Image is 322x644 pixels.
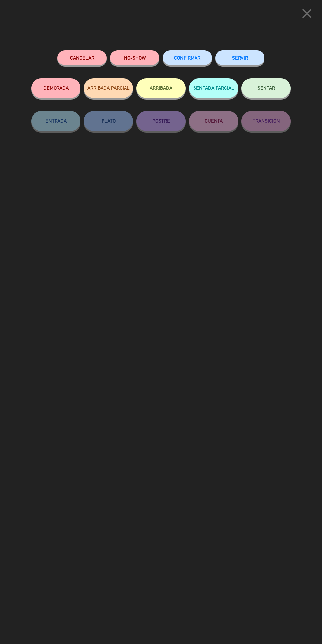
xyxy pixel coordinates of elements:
span: CONFIRMAR [174,55,200,61]
button: TRANSICIÓN [241,111,291,131]
button: CUENTA [189,111,238,131]
button: SENTAR [241,78,291,98]
span: SENTAR [257,85,275,91]
button: ARRIBADA [136,78,186,98]
button: SERVIR [215,50,264,65]
button: DEMORADA [31,78,80,98]
button: Cancelar [57,50,107,65]
button: ARRIBADA PARCIAL [84,78,133,98]
i: close [299,5,315,22]
button: close [297,5,317,24]
button: POSTRE [136,111,186,131]
button: SENTADA PARCIAL [189,78,238,98]
button: PLATO [84,111,133,131]
button: NO-SHOW [110,50,159,65]
button: CONFIRMAR [163,50,212,65]
button: ENTRADA [31,111,80,131]
span: ARRIBADA PARCIAL [87,85,130,91]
